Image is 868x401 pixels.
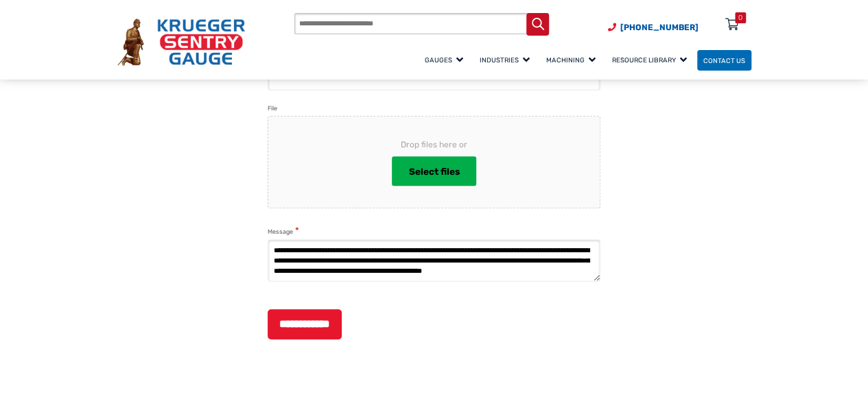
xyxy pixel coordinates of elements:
a: Resource Library [606,48,697,72]
a: Phone Number (920) 434-8860 [608,21,699,34]
label: File [268,104,277,114]
button: select files, file [392,156,476,186]
div: 0 [738,12,742,23]
span: Industries [480,56,530,64]
img: Krueger Sentry Gauge [117,19,245,66]
span: Gauges [425,56,463,64]
a: Contact Us [697,50,751,71]
a: Gauges [419,48,473,72]
span: Contact Us [703,56,745,64]
span: Drop files here or [290,138,578,151]
a: Machining [540,48,606,72]
span: [PHONE_NUMBER] [620,23,699,32]
span: Machining [546,56,596,64]
span: Resource Library [612,56,687,64]
label: Message [268,226,299,237]
a: Industries [473,48,540,72]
